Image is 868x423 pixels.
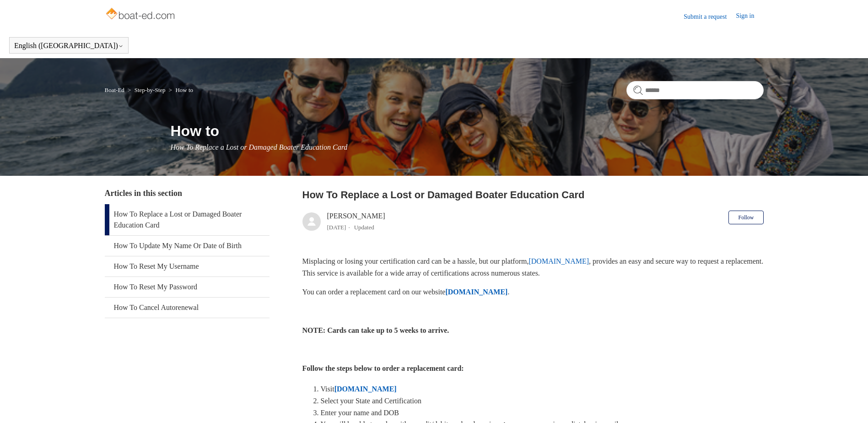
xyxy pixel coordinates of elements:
a: How To Replace a Lost or Damaged Boater Education Card [105,204,270,235]
a: [DOMAIN_NAME] [445,288,507,296]
span: Articles in this section [105,189,182,198]
time: 04/08/2025, 12:48 [327,224,346,231]
strong: Follow the steps below to order a replacement card: [302,364,464,372]
input: Search [626,81,764,99]
li: Step-by-Step [126,87,167,93]
button: English ([GEOGRAPHIC_DATA]) [14,42,124,50]
h1: How to [171,120,764,142]
a: Sign in [736,11,763,22]
div: Live chat [837,392,861,416]
h2: How To Replace a Lost or Damaged Boater Education Card [302,187,764,202]
a: Submit a request [684,12,736,22]
a: [DOMAIN_NAME] [334,385,397,393]
div: [PERSON_NAME] [327,211,385,233]
a: How To Reset My Username [105,256,270,277]
span: . [507,288,509,296]
a: How To Cancel Autorenewal [105,298,270,318]
li: How to [167,87,193,93]
button: Follow Article [728,211,763,224]
span: You can order a replacement card on our website [302,288,446,296]
span: How To Replace a Lost or Damaged Boater Education Card [171,143,348,151]
a: How to [175,87,193,93]
a: Step-by-Step [135,87,166,93]
a: How To Reset My Password [105,277,270,297]
p: Misplacing or losing your certification card can be a hassle, but our platform, , provides an eas... [302,255,764,279]
li: Updated [354,224,374,231]
strong: NOTE: Cards can take up to 5 weeks to arrive. [302,326,449,334]
li: Boat-Ed [105,87,126,93]
img: Boat-Ed Help Center home page [105,5,178,24]
a: [DOMAIN_NAME] [528,257,589,265]
a: Boat-Ed [105,87,124,93]
a: How To Update My Name Or Date of Birth [105,236,270,256]
span: Enter your name and DOB [321,409,399,417]
span: Visit [321,385,334,393]
span: Select your State and Certification [321,397,421,405]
